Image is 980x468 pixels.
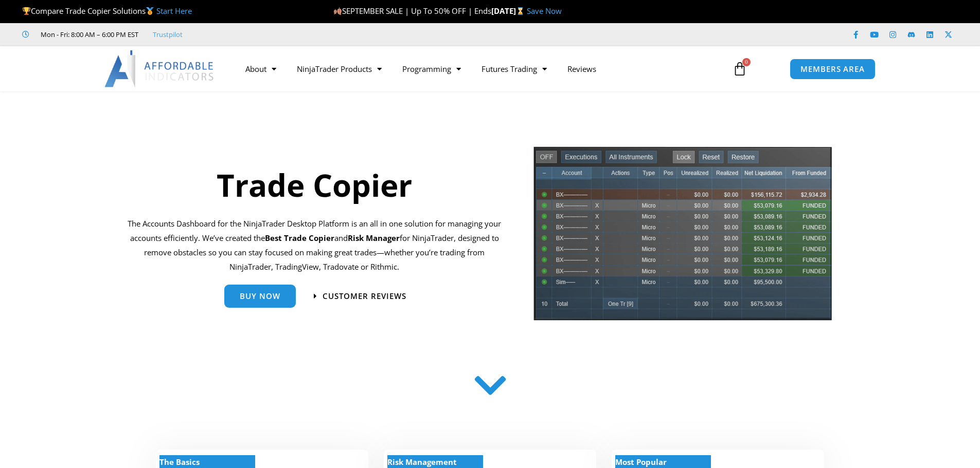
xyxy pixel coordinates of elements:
[387,457,457,467] strong: Risk Management
[790,59,876,80] a: MEMBERS AREA
[392,57,471,81] a: Programming
[800,65,865,73] span: MEMBERS AREA
[235,57,287,81] a: About
[153,28,183,41] a: Trustpilot
[287,57,392,81] a: NinjaTrader Products
[333,6,491,16] span: SEPTEMBER SALE | Up To 50% OFF | Ends
[717,54,762,84] a: 0
[532,145,833,329] img: tradecopier | Affordable Indicators – NinjaTrader
[742,58,751,66] span: 0
[491,6,527,16] strong: [DATE]
[104,50,215,87] img: LogoAI | Affordable Indicators – NinjaTrader
[159,457,200,467] strong: The Basics
[615,457,667,467] strong: Most Popular
[323,292,406,300] span: Customer Reviews
[516,7,524,15] img: ⌛
[471,57,557,81] a: Futures Trading
[314,292,406,300] a: Customer Reviews
[224,285,296,308] a: Buy Now
[38,28,138,41] span: Mon - Fri: 8:00 AM – 6:00 PM EST
[265,233,334,243] b: Best Trade Copier
[128,163,502,207] h1: Trade Copier
[334,7,342,15] img: 🍂
[527,6,562,16] a: Save Now
[146,7,154,15] img: 🥇
[235,57,721,81] nav: Menu
[348,233,400,243] strong: Risk Manager
[156,6,192,16] a: Start Here
[22,6,192,16] span: Compare Trade Copier Solutions
[23,7,30,15] img: 🏆
[128,217,502,274] p: The Accounts Dashboard for the NinjaTrader Desktop Platform is an all in one solution for managin...
[557,57,607,81] a: Reviews
[240,292,280,300] span: Buy Now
